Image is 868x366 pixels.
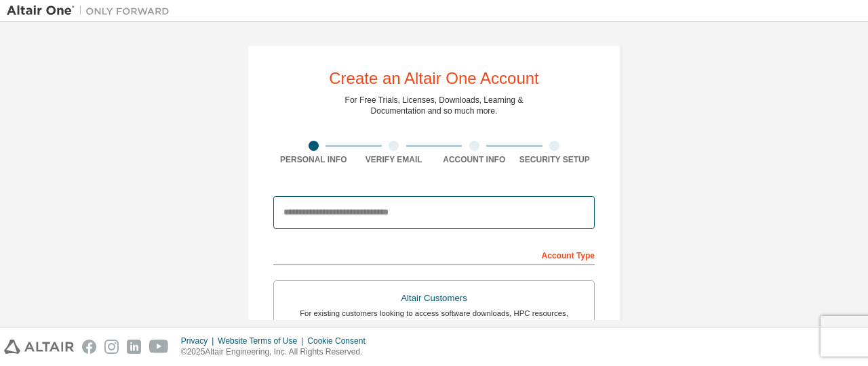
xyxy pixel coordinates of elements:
[282,289,586,308] div: Altair Customers
[4,340,74,354] img: altair_logo.svg
[218,336,307,346] div: Website Terms of Use
[181,346,374,358] p: © 2025 Altair Engineering, Inc. All Rights Reserved.
[104,340,119,354] img: instagram.svg
[354,154,435,165] div: Verify Email
[345,95,524,116] div: For Free Trials, Licenses, Downloads, Learning & Documentation and so much more.
[329,70,539,87] div: Create an Altair One Account
[127,340,141,354] img: linkedin.svg
[82,340,96,354] img: facebook.svg
[273,154,354,165] div: Personal Info
[273,244,595,265] div: Account Type
[307,336,373,346] div: Cookie Consent
[434,154,515,165] div: Account Info
[282,308,586,329] div: For existing customers looking to access software downloads, HPC resources, community, trainings ...
[7,4,176,18] img: Altair One
[149,340,169,354] img: youtube.svg
[515,154,595,165] div: Security Setup
[181,336,218,346] div: Privacy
